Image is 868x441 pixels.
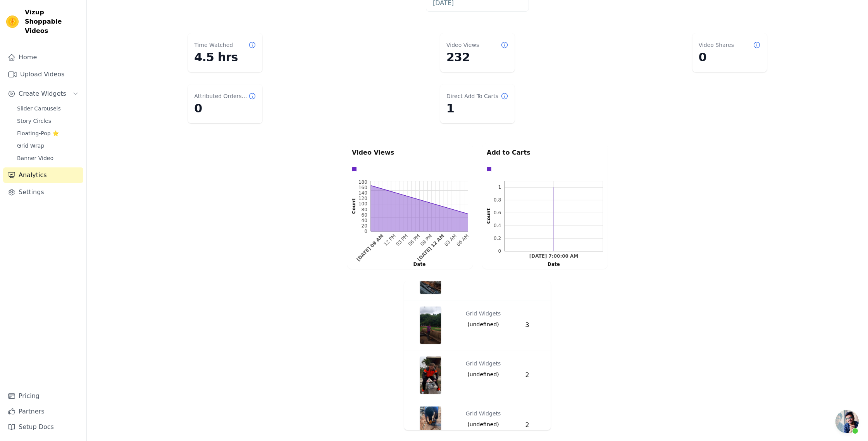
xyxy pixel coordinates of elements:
[25,8,80,36] span: Vizup Shoppable Videos
[355,233,384,262] g: Mon Aug 11 2025 09:00:00 GMT+0700 (เวลาอินโดจีน)
[494,181,505,254] g: left ticks
[699,50,761,64] dd: 0
[355,231,470,262] g: bottom ticks
[420,307,441,344] img: video
[419,233,433,247] text: 09 PM
[350,165,466,174] div: Data groups
[19,89,66,98] span: Create Widgets
[467,320,499,328] span: ( undefined )
[78,45,84,51] img: tab_keywords_by_traffic_grey.svg
[6,16,19,28] img: Vizup
[358,179,371,234] g: left ticks
[548,262,560,267] text: Date
[358,185,367,190] text: 160
[487,148,603,157] p: Add to Carts
[22,12,38,19] div: v 4.0.25
[529,254,579,259] text: [DATE] 7:00:00 AM
[525,420,542,430] div: 2
[413,262,425,267] text: Date
[22,45,29,51] img: tab_domain_overview_orange.svg
[456,233,470,248] text: 06 AM
[362,212,367,218] text: 60
[486,208,491,224] text: Count
[352,148,468,157] p: Video Views
[3,167,83,183] a: Analytics
[485,165,601,174] div: Data groups
[467,420,499,428] span: ( undefined )
[12,140,83,151] a: Grid Wrap
[420,357,441,394] img: video
[505,251,603,259] g: bottom ticks
[407,233,421,247] text: 06 PM
[351,198,356,214] text: Count
[20,20,85,26] div: Domain: [DOMAIN_NAME]
[194,41,233,49] dt: Time Watched
[416,233,445,262] text: [DATE] 12 AM
[494,223,501,228] text: 0.4
[362,207,367,212] text: 80
[395,233,409,247] text: 03 PM
[17,117,51,125] span: Story Circles
[419,233,433,247] g: Mon Aug 11 2025 21:00:00 GMT+0700 (เวลาอินโดจีน)
[525,370,542,380] div: 2
[466,357,501,370] div: Grid Widgets
[395,233,409,247] g: Mon Aug 11 2025 15:00:00 GMT+0700 (เวลาอินโดจีน)
[358,190,367,196] text: 140
[3,404,83,419] a: Partners
[835,410,859,433] div: คำแนะนำเมื่อวางเมาส์เหนือปุ่มเปิด
[494,197,501,203] text: 0.8
[12,12,19,19] img: logo_orange.svg
[194,50,256,64] dd: 4.5 hrs
[362,223,367,229] text: 20
[498,248,501,254] text: 0
[466,307,501,320] div: Grid Widgets
[494,210,501,215] text: 0.6
[3,419,83,435] a: Setup Docs
[494,236,501,241] text: 0.2
[3,388,83,404] a: Pricing
[339,179,371,234] g: left axis
[358,179,367,185] text: 180
[3,50,83,65] a: Home
[525,320,542,330] div: 3
[407,233,421,247] g: Mon Aug 11 2025 18:00:00 GMT+0700 (เวลาอินโดจีน)
[446,92,498,100] dt: Direct Add To Carts
[446,102,508,115] dd: 1
[529,254,579,259] g: Mon Aug 11 2025 07:00:00 GMT+0700 (เวลาอินโดจีน)
[3,67,83,82] a: Upload Videos
[362,218,367,223] text: 40
[498,184,501,190] text: 1
[699,41,734,49] dt: Video Shares
[358,201,367,207] text: 100
[467,370,499,378] span: ( undefined )
[466,407,501,420] div: Grid Widgets
[194,92,248,100] dt: Attributed Orders Count
[3,184,83,200] a: Settings
[443,233,458,248] text: 03 AM
[446,50,508,64] dd: 232
[364,229,367,234] text: 0
[17,154,53,162] span: Banner Video
[12,20,19,26] img: website_grey.svg
[12,153,83,164] a: Banner Video
[358,196,367,201] text: 120
[383,233,397,247] g: Mon Aug 11 2025 12:00:00 GMT+0700 (เวลาอินโดจีน)
[355,233,384,262] text: [DATE] 09 AM
[12,103,83,114] a: Slider Carousels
